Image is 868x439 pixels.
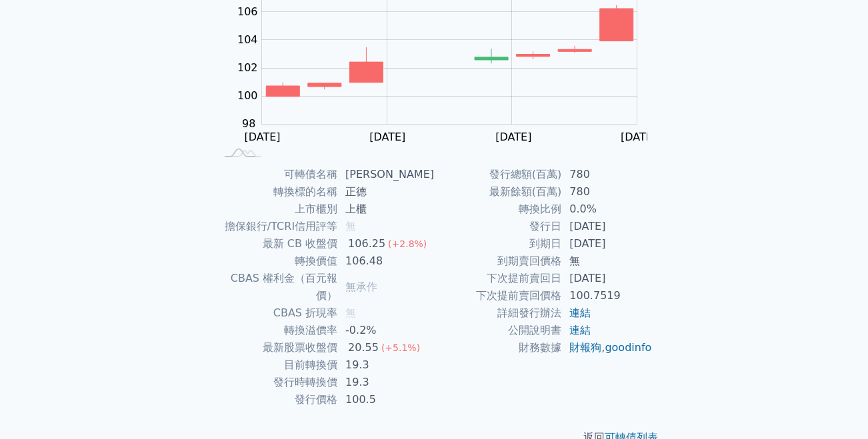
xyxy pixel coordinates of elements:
td: [DATE] [561,270,653,287]
tspan: 106 [237,5,258,18]
g: Series [266,5,633,97]
tspan: [DATE] [245,131,281,143]
tspan: 104 [237,33,258,46]
td: 目前轉換價 [215,356,337,374]
td: 下次提前賣回價格 [434,287,561,304]
td: -0.2% [337,322,434,339]
td: 106.48 [337,252,434,270]
td: 可轉債名稱 [215,166,337,183]
div: 20.55 [345,339,381,356]
td: 正德 [337,183,434,201]
td: 轉換標的名稱 [215,183,337,201]
td: [DATE] [561,235,653,252]
td: CBAS 折現率 [215,304,337,322]
td: 0.0% [561,201,653,218]
td: 到期日 [434,235,561,252]
tspan: [DATE] [369,131,405,143]
td: 100.5 [337,391,434,408]
tspan: 102 [237,61,258,74]
td: 擔保銀行/TCRI信用評等 [215,218,337,235]
tspan: [DATE] [621,131,657,143]
td: 下次提前賣回日 [434,270,561,287]
span: 無承作 [345,280,377,293]
td: 轉換比例 [434,201,561,218]
div: 106.25 [345,235,388,252]
td: 最新 CB 收盤價 [215,235,337,252]
a: 連結 [569,324,591,336]
a: 連結 [569,306,591,319]
td: 發行時轉換價 [215,374,337,391]
td: 轉換價值 [215,252,337,270]
a: goodinfo [605,341,651,354]
td: 780 [561,166,653,183]
tspan: 100 [237,89,258,102]
td: 發行總額(百萬) [434,166,561,183]
td: 發行日 [434,218,561,235]
tspan: 98 [242,117,255,130]
td: 780 [561,183,653,201]
td: 到期賣回價格 [434,252,561,270]
td: 公開說明書 [434,322,561,339]
td: [PERSON_NAME] [337,166,434,183]
a: 財報狗 [569,341,601,354]
span: 無 [345,220,356,232]
span: (+5.1%) [381,342,420,353]
td: 轉換溢價率 [215,322,337,339]
td: [DATE] [561,218,653,235]
td: 19.3 [337,356,434,374]
td: , [561,339,653,356]
tspan: [DATE] [495,131,531,143]
td: 最新股票收盤價 [215,339,337,356]
td: 無 [561,252,653,270]
td: 19.3 [337,374,434,391]
td: 上市櫃別 [215,201,337,218]
td: 上櫃 [337,201,434,218]
span: 無 [345,306,356,319]
td: CBAS 權利金（百元報價） [215,270,337,304]
td: 財務數據 [434,339,561,356]
td: 詳細發行辦法 [434,304,561,322]
td: 發行價格 [215,391,337,408]
td: 最新餘額(百萬) [434,183,561,201]
td: 100.7519 [561,287,653,304]
span: (+2.8%) [388,238,427,249]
